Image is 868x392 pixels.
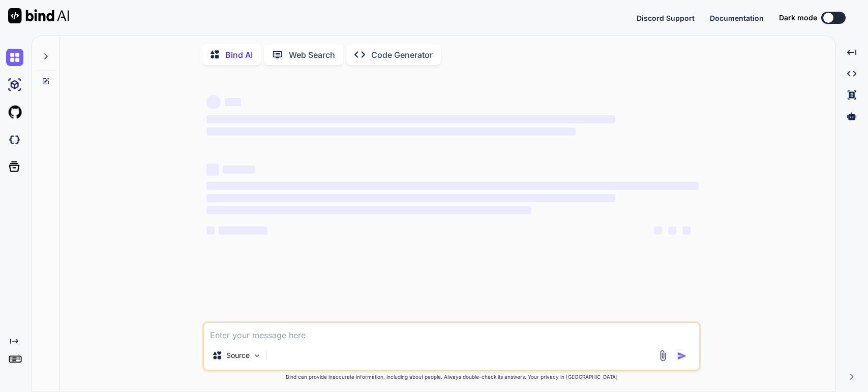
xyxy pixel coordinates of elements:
[677,351,687,361] img: icon
[225,98,241,106] span: ‌
[206,164,219,176] span: ‌
[682,226,691,235] span: ‌
[779,13,817,23] span: Dark mode
[219,226,267,235] span: ‌
[710,13,764,23] button: Documentation
[6,76,23,93] img: ai-studio
[8,8,69,23] img: Bind AI
[6,104,23,121] img: githubLight
[637,13,695,23] button: Discord Support
[202,373,701,381] p: Bind can provide inaccurate information, including about people. Always double-check its answers....
[371,49,433,61] p: Code Generator
[225,49,253,61] p: Bind AI
[654,226,662,235] span: ‌
[206,206,531,214] span: ‌
[6,49,23,66] img: chat
[637,14,695,22] span: Discord Support
[6,131,23,148] img: darkCloudIdeIcon
[206,226,215,235] span: ‌
[206,127,576,136] span: ‌
[206,95,221,109] span: ‌
[206,115,615,123] span: ‌
[223,166,255,174] span: ‌
[226,350,250,361] p: Source
[253,351,261,360] img: Pick Models
[668,226,676,235] span: ‌
[657,350,669,362] img: attachment
[289,49,335,61] p: Web Search
[206,182,699,190] span: ‌
[710,14,764,22] span: Documentation
[206,194,615,202] span: ‌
